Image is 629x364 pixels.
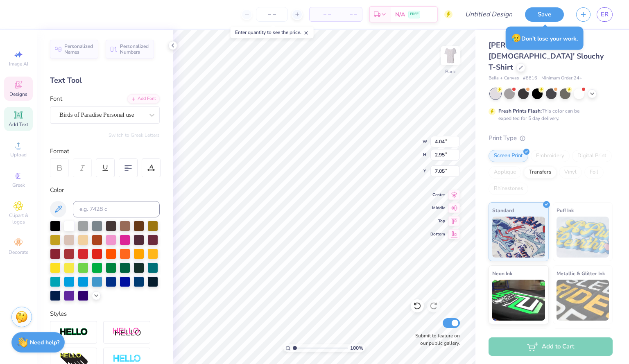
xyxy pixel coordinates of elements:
span: N/A [395,10,405,19]
div: Text Tool [50,75,160,86]
img: Metallic & Glitter Ink [557,280,609,321]
div: Enter quantity to see the price. [231,27,314,38]
div: Don’t lose your work. [506,27,584,50]
label: Font [50,94,62,104]
span: Upload [10,151,27,158]
button: Switch to Greek Letters [109,132,160,138]
img: Stroke [59,328,88,337]
span: 100 % [350,344,363,352]
span: Top [430,218,445,224]
div: Print Type [489,133,613,143]
span: Puff Ink [557,206,574,215]
img: Puff Ink [557,217,609,258]
img: Back [442,47,459,64]
span: 😥 [511,33,521,43]
div: Transfers [524,166,557,179]
div: Styles [50,309,160,319]
span: FREE [410,11,419,17]
span: Add Text [9,121,28,128]
span: [PERSON_NAME] + Canvas [DEMOGRAPHIC_DATA]' Slouchy T-Shirt [489,40,604,72]
img: Shadow [113,327,141,337]
span: ER [601,10,609,19]
div: Add Font [127,94,160,104]
span: Clipart & logos [4,212,33,225]
div: Digital Print [572,150,612,162]
div: Foil [584,166,604,179]
div: Color [50,185,160,195]
div: Format [50,147,161,156]
div: Applique [489,166,521,179]
span: Bella + Canvas [489,75,519,82]
span: – – [341,10,357,19]
div: Back [445,68,456,75]
span: Greek [12,182,25,188]
input: Untitled Design [459,6,519,23]
span: Personalized Names [64,43,93,55]
span: Neon Ink [492,269,512,278]
span: Center [430,192,445,198]
a: ER [597,7,613,22]
span: Minimum Order: 24 + [541,75,582,82]
img: Negative Space [113,354,141,364]
span: Bottom [430,231,445,237]
button: Save [525,7,564,22]
label: Submit to feature on our public gallery. [411,332,460,347]
span: Image AI [9,61,28,67]
div: Embroidery [531,150,570,162]
strong: Fresh Prints Flash: [498,108,542,114]
input: e.g. 7428 c [73,201,160,217]
span: Standard [492,206,514,215]
img: Standard [492,217,545,258]
span: # 8816 [523,75,537,82]
span: Decorate [9,249,28,255]
span: – – [314,10,331,19]
div: Rhinestones [489,183,528,195]
span: Designs [9,91,27,97]
input: – – [256,7,288,22]
img: Neon Ink [492,280,545,321]
div: Screen Print [489,150,528,162]
span: Metallic & Glitter Ink [557,269,605,278]
div: This color can be expedited for 5 day delivery. [498,107,599,122]
span: Middle [430,205,445,211]
div: Vinyl [559,166,582,179]
strong: Need help? [30,339,59,346]
span: Personalized Numbers [120,43,149,55]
